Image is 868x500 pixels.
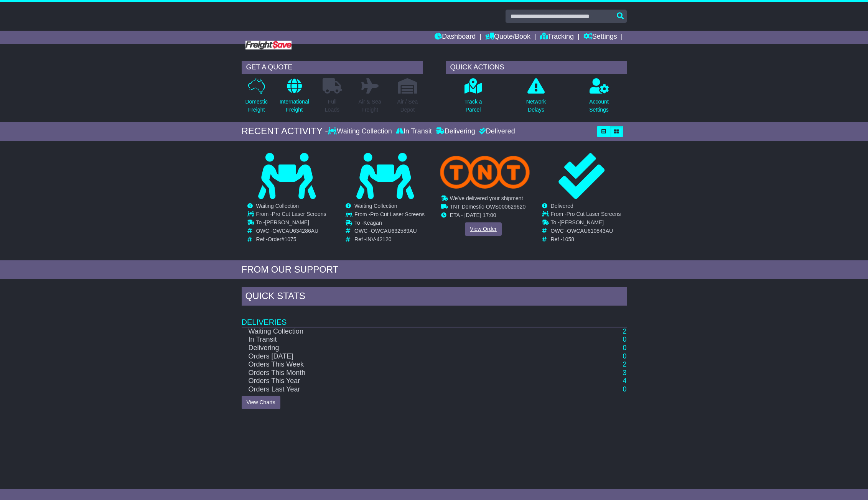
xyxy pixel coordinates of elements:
[242,352,572,361] td: Orders [DATE]
[623,327,626,335] a: 2
[272,228,318,234] span: OWCAU634286AU
[242,327,572,336] td: Waiting Collection
[242,287,627,308] div: Quick Stats
[280,98,309,114] p: International Freight
[242,369,572,377] td: Orders This Month
[623,352,626,360] a: 0
[465,222,502,236] a: View Order
[450,195,523,201] span: We've delivered your shipment
[279,78,310,118] a: InternationalFreight
[256,211,326,219] td: From -
[242,61,423,74] div: GET A QUOTE
[397,98,418,114] p: Air / Sea Depot
[623,385,626,393] a: 0
[551,203,573,209] span: Delivered
[464,78,482,118] a: Track aParcel
[370,211,425,217] span: Pro Cut Laser Screens
[434,127,477,136] div: Delivering
[450,212,496,218] span: ETA - [DATE] 17:00
[450,203,484,209] span: TNT Domestic
[354,236,425,243] td: Ref -
[551,211,621,219] td: From -
[242,344,572,352] td: Delivering
[562,236,574,242] span: 1058
[323,98,342,114] p: Full Loads
[242,385,572,394] td: Orders Last Year
[359,98,381,114] p: Air & Sea Freight
[366,236,391,242] span: INV-42120
[354,203,397,209] span: Waiting Collection
[245,78,268,118] a: DomesticFreight
[485,31,530,44] a: Quote/Book
[354,211,425,219] td: From -
[623,336,626,343] a: 0
[245,41,292,49] img: Freight Save
[567,228,613,234] span: OWCAU610843AU
[623,377,626,385] a: 4
[526,78,546,118] a: NetworkDelays
[354,219,425,228] td: To -
[551,236,621,243] td: Ref -
[446,61,627,74] div: QUICK ACTIONS
[242,308,627,327] td: Deliveries
[242,360,572,369] td: Orders This Week
[265,219,309,225] span: [PERSON_NAME]
[464,98,482,114] p: Track a Parcel
[589,98,609,114] p: Account Settings
[623,344,626,352] a: 0
[256,236,326,243] td: Ref -
[242,377,572,385] td: Orders This Year
[560,219,604,225] span: [PERSON_NAME]
[623,360,626,368] a: 2
[526,98,546,114] p: Network Delays
[551,219,621,228] td: To -
[440,156,529,189] img: TNT_Domestic.png
[623,369,626,377] a: 3
[256,203,299,209] span: Waiting Collection
[540,31,574,44] a: Tracking
[242,396,280,409] a: View Charts
[363,219,382,225] span: Keagan
[567,211,621,217] span: Pro Cut Laser Screens
[242,126,328,137] div: RECENT ACTIVITY -
[242,264,627,275] div: FROM OUR SUPPORT
[245,98,267,114] p: Domestic Freight
[435,31,476,44] a: Dashboard
[450,203,525,212] td: -
[354,228,425,236] td: OWC -
[328,127,394,136] div: Waiting Collection
[477,127,515,136] div: Delivered
[583,31,617,44] a: Settings
[272,211,326,217] span: Pro Cut Laser Screens
[256,219,326,228] td: To -
[242,336,572,344] td: In Transit
[268,236,296,242] span: Order#1075
[394,127,434,136] div: In Transit
[551,228,621,236] td: OWC -
[256,228,326,236] td: OWC -
[371,228,417,234] span: OWCAU632589AU
[486,203,525,209] span: OWS000629620
[589,78,609,118] a: AccountSettings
